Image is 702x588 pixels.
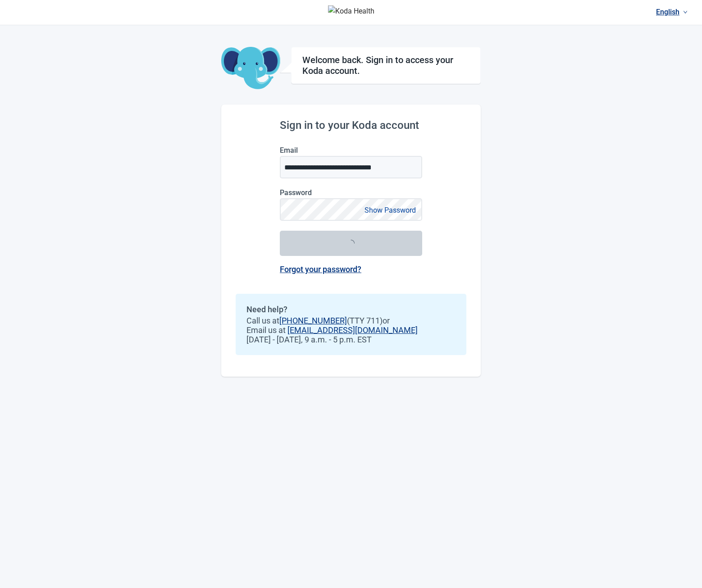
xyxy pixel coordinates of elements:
label: Password [280,188,422,197]
a: [PHONE_NUMBER] [279,316,347,325]
a: [EMAIL_ADDRESS][DOMAIN_NAME] [287,325,418,335]
main: Main content [221,25,481,377]
span: [DATE] - [DATE], 9 a.m. - 5 p.m. EST [246,335,456,344]
img: Koda Health [328,5,374,20]
h1: Welcome back. Sign in to access your Koda account. [302,55,470,76]
span: Email us at [246,325,456,335]
button: Show Password [362,204,419,216]
span: Call us at (TTY 711) or [246,316,456,325]
a: Current language: English [652,5,691,19]
label: Email [280,146,422,155]
span: loading [347,240,355,247]
span: down [683,10,688,14]
img: Koda Elephant [221,47,280,90]
h2: Sign in to your Koda account [280,119,422,132]
h2: Need help? [246,305,456,314]
a: Forgot your password? [280,264,361,274]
